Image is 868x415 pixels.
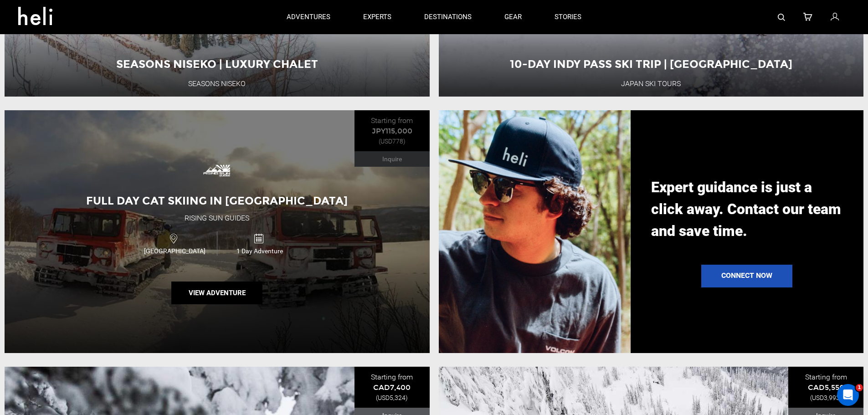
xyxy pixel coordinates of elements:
div: Rising Sun Guides [185,213,249,224]
p: adventures [287,12,330,22]
span: [GEOGRAPHIC_DATA] [132,246,217,256]
img: images [199,152,235,189]
p: experts [363,12,391,22]
img: search-bar-icon.svg [778,14,785,21]
p: destinations [424,12,472,22]
span: Full Day Cat Skiing in [GEOGRAPHIC_DATA] [86,194,348,207]
iframe: Intercom live chat [837,384,859,406]
span: 1 Day Adventure [217,246,302,256]
button: View Adventure [171,282,262,304]
p: Expert guidance is just a click away. Contact our team and save time. [651,176,843,242]
span: 1 [856,384,863,391]
a: Connect Now [701,265,792,287]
